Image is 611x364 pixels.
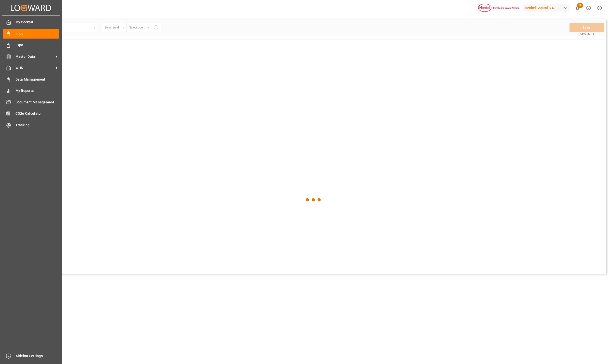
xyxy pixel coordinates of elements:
button: Help Center [583,2,594,14]
span: Expo [15,42,59,48]
a: My Reports [3,86,59,96]
a: Expo [3,40,59,50]
div: Henkel Capital S.A [523,4,570,12]
span: Sidebar Settings [16,353,60,359]
button: show 36 new notifications [572,2,583,14]
span: My Cockpit [15,20,59,25]
span: My Reports [15,88,59,93]
span: CO2e Calculator [15,111,59,116]
span: Document Management [15,100,59,105]
span: 36 [577,3,583,8]
a: Document Management [3,97,59,107]
a: Data Management [3,74,59,84]
span: WHS [15,65,54,70]
img: Henkel%20logo.jpg_1689854090.jpg [478,4,519,12]
span: Impo [15,31,59,36]
span: Tracking [15,123,59,128]
a: My Cockpit [3,17,59,27]
a: CO2e Calculator [3,109,59,118]
a: Tracking [3,120,59,130]
span: Data Management [15,77,59,82]
button: Henkel Capital S.A [523,3,572,13]
span: Master Data [15,54,54,59]
a: Impo [3,29,59,38]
